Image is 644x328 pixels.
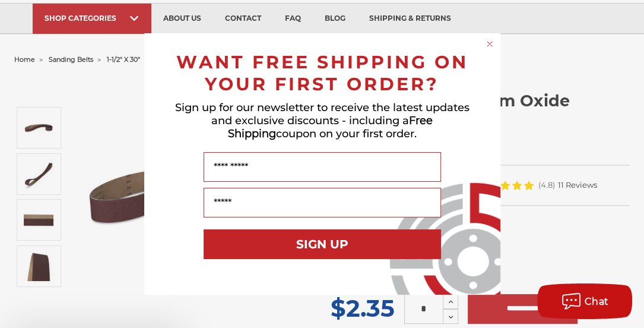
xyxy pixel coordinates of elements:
[537,283,632,319] button: Chat
[484,38,496,50] button: Close dialog
[585,296,609,307] span: Chat
[228,114,433,140] span: Free Shipping
[175,101,469,140] span: Sign up for our newsletter to receive the latest updates and exclusive discounts - including a co...
[204,229,441,259] button: SIGN UP
[176,51,468,95] span: WANT FREE SHIPPING ON YOUR FIRST ORDER?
